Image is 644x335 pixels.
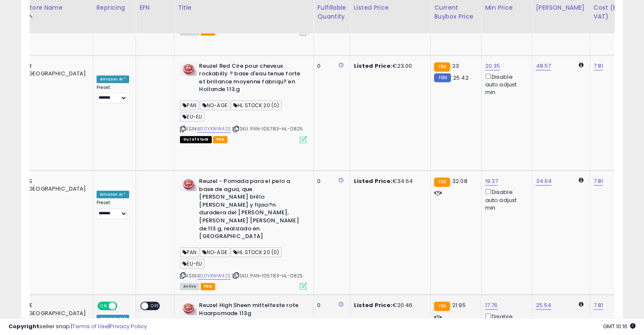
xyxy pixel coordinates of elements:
[453,74,469,82] span: 25.42
[354,177,424,185] div: €34.64
[317,302,343,309] div: 0
[26,62,86,78] div: FR [GEOGRAPHIC_DATA]
[434,177,450,187] small: FBA
[180,62,197,76] img: 51dPPCyjxnL._SL40_.jpg
[200,100,230,110] span: NO-AGE
[180,136,212,143] span: All listings that are currently out of stock and unavailable for purchase on Amazon
[180,247,199,257] span: PAN
[180,302,197,315] img: 51dPPCyjxnL._SL40_.jpg
[485,187,525,212] div: Disable auto adjust min
[180,62,307,142] div: ASIN:
[197,272,231,280] a: B00YXWW42S
[180,283,199,290] span: All listings currently available for purchase on Amazon
[231,100,282,110] span: HL STOCK 20 (0)
[536,62,551,70] a: 48.57
[452,177,467,185] span: 32.08
[97,315,130,322] div: Amazon AI *
[199,302,302,319] b: Reuzel High Sheen mittelfeste rote Haarpomade 113g
[536,3,586,12] div: [PERSON_NAME]
[485,72,525,97] div: Disable auto adjust min
[180,100,199,110] span: PAN
[97,85,130,104] div: Preset:
[231,247,282,257] span: HL STOCK 20 (0)
[354,62,392,70] b: Listed Price:
[197,125,231,133] a: B00YXWW42S
[8,322,39,330] strong: Copyright
[594,62,603,70] a: 7.81
[97,3,133,12] div: Repricing
[594,3,637,21] div: Cost (Exc. VAT)
[148,302,162,310] span: OFF
[452,62,459,70] span: 23
[317,177,343,185] div: 0
[26,177,86,193] div: ES [GEOGRAPHIC_DATA]
[594,301,603,310] a: 7.81
[200,247,230,257] span: NO-AGE
[180,112,205,122] span: EU-EU
[232,272,303,279] span: | SKU: PAN-105783-HL-0825
[180,177,197,191] img: 51dPPCyjxnL._SL40_.jpg
[354,302,424,309] div: €20.46
[317,3,346,21] div: Fulfillable Quantity
[232,125,303,132] span: | SKU: PAN-105783-HL-0825
[536,177,552,185] a: 34.64
[354,62,424,70] div: €23.00
[116,302,129,310] span: OFF
[72,322,108,330] a: Terms of Use
[354,177,392,185] b: Listed Price:
[536,301,551,310] a: 25.54
[26,302,86,317] div: DE [GEOGRAPHIC_DATA]
[201,283,215,290] span: FBA
[434,73,451,82] small: FBM
[97,200,130,219] div: Preset:
[354,301,392,309] b: Listed Price:
[354,3,427,12] div: Listed Price
[178,3,310,12] div: Title
[97,191,130,198] div: Amazon AI *
[434,3,478,21] div: Current Buybox Price
[434,302,450,311] small: FBA
[98,302,109,310] span: ON
[485,62,500,70] a: 20.35
[603,322,636,330] span: 2025-08-13 10:16 GMT
[485,3,528,12] div: Min Price
[485,177,498,185] a: 19.37
[180,177,307,289] div: ASIN:
[485,301,498,310] a: 17.76
[180,259,205,269] span: EU-EU
[213,136,227,143] span: FBA
[452,301,466,309] span: 21.95
[97,75,130,83] div: Amazon AI *
[199,177,302,243] b: Reuzel - Pomada para el pelo a base de agua, que [PERSON_NAME] brillo [PERSON_NAME] y fijaci?n du...
[110,322,147,330] a: Privacy Policy
[26,3,89,12] div: Store Name
[317,62,343,70] div: 0
[199,62,302,96] b: Reuzel Red Cire pour cheveux rockabilly ? base d'eau tenue forte et brillance moyenne fabriqu? en...
[434,62,450,72] small: FBA
[594,177,603,185] a: 7.81
[8,323,147,331] div: seller snap | |
[139,3,171,12] div: EFN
